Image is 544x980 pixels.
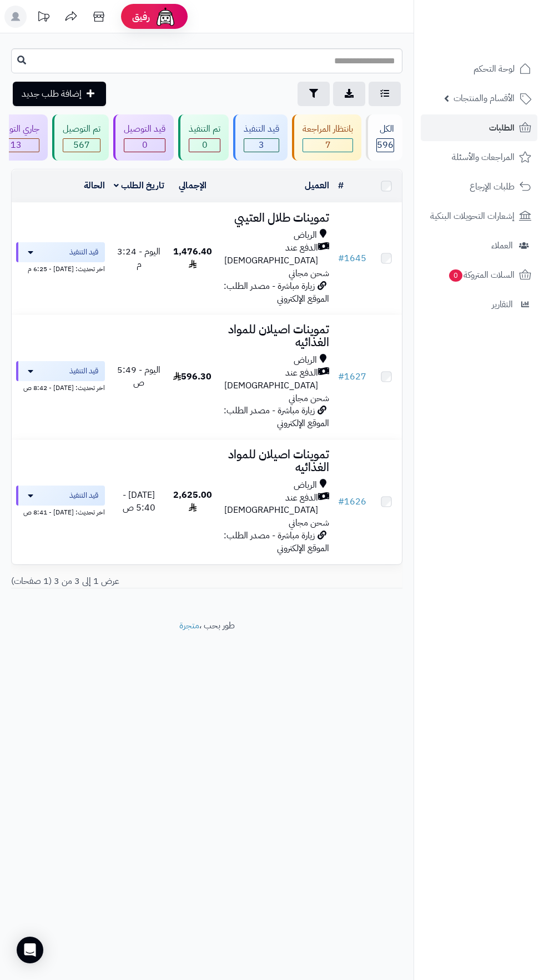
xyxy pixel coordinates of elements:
span: الرياض [294,479,317,492]
div: اخر تحديث: [DATE] - 6:25 م [16,262,105,274]
a: لوحة التحكم [421,56,537,82]
a: تحديثات المنصة [29,6,57,31]
a: الطلبات [421,114,537,141]
span: قيد التنفيذ [69,366,98,377]
h3: تموينات طلال العتيبي [221,212,329,224]
div: اخر تحديث: [DATE] - 8:42 ص [16,381,105,393]
span: زيارة مباشرة - مصدر الطلب: الموقع الإلكتروني [224,529,329,555]
div: قيد التنفيذ [244,123,279,136]
span: 596 [377,139,394,152]
a: تم التوصيل 567 [50,114,111,161]
div: قيد التوصيل [124,123,165,136]
span: زيارة مباشرة - مصدر الطلب: الموقع الإلكتروني [224,404,329,430]
span: 0 [124,139,165,152]
span: الأقسام والمنتجات [454,91,515,106]
span: 596.30 [173,370,211,383]
a: تم التنفيذ 0 [176,114,231,161]
span: اليوم - 5:49 ص [117,363,160,389]
span: شحن مجاني [289,392,329,405]
span: الرياض [294,354,317,367]
span: إضافة طلب جديد [22,87,82,101]
a: #1645 [338,252,366,265]
span: 567 [63,139,100,152]
a: الحالة [84,179,105,192]
a: #1627 [338,370,366,383]
h3: تموينات اصيلان للمواد الغذائيه [221,448,329,474]
div: بانتظار المراجعة [303,123,353,136]
span: 0 [449,269,462,282]
span: زيارة مباشرة - مصدر الطلب: الموقع الإلكتروني [224,279,329,306]
div: تم التوصيل [63,123,100,136]
img: ai-face.png [154,6,177,28]
span: قيد التنفيذ [69,490,98,501]
a: متجرة [179,619,199,632]
span: [DATE] - 5:40 ص [123,488,155,514]
span: الدفع عند [DEMOGRAPHIC_DATA] [221,367,318,392]
div: Open Intercom Messenger [17,937,43,963]
span: شحن مجاني [289,267,329,280]
span: اليوم - 3:24 م [117,245,160,271]
span: # [338,370,344,383]
a: قيد التنفيذ 3 [231,114,290,161]
span: رفيق [132,10,150,23]
a: تاريخ الطلب [114,179,164,192]
a: السلات المتروكة0 [421,262,537,288]
span: المراجعات والأسئلة [452,149,515,165]
a: # [338,179,344,192]
span: الدفع عند [DEMOGRAPHIC_DATA] [221,242,318,267]
span: إشعارات التحويلات البنكية [430,208,515,224]
a: الكل596 [364,114,405,161]
span: طلبات الإرجاع [470,179,515,194]
a: قيد التوصيل 0 [111,114,176,161]
a: إشعارات التحويلات البنكية [421,203,537,229]
span: التقارير [492,297,513,312]
span: لوحة التحكم [474,61,515,77]
div: عرض 1 إلى 3 من 3 (1 صفحات) [3,575,411,588]
span: 7 [303,139,352,152]
div: الكل [376,123,394,136]
span: الطلبات [489,120,515,136]
span: السلات المتروكة [448,267,515,283]
a: المراجعات والأسئلة [421,144,537,171]
a: #1626 [338,495,366,508]
span: 1,476.40 [173,245,212,271]
a: طلبات الإرجاع [421,173,537,200]
span: شحن مجاني [289,516,329,529]
span: 0 [189,139,220,152]
span: الدفع عند [DEMOGRAPHIC_DATA] [221,492,318,517]
a: إضافة طلب جديد [13,82,106,106]
span: # [338,252,344,265]
h3: تموينات اصيلان للمواد الغذائيه [221,323,329,349]
div: اخر تحديث: [DATE] - 8:41 ص [16,506,105,517]
a: العميل [305,179,329,192]
span: العملاء [491,238,513,253]
a: بانتظار المراجعة 7 [290,114,364,161]
a: التقارير [421,291,537,318]
span: 3 [244,139,279,152]
div: تم التنفيذ [189,123,220,136]
a: العملاء [421,232,537,259]
span: 2,625.00 [173,488,212,514]
span: # [338,495,344,508]
span: قيد التنفيذ [69,247,98,258]
a: الإجمالي [179,179,206,192]
span: الرياض [294,229,317,242]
